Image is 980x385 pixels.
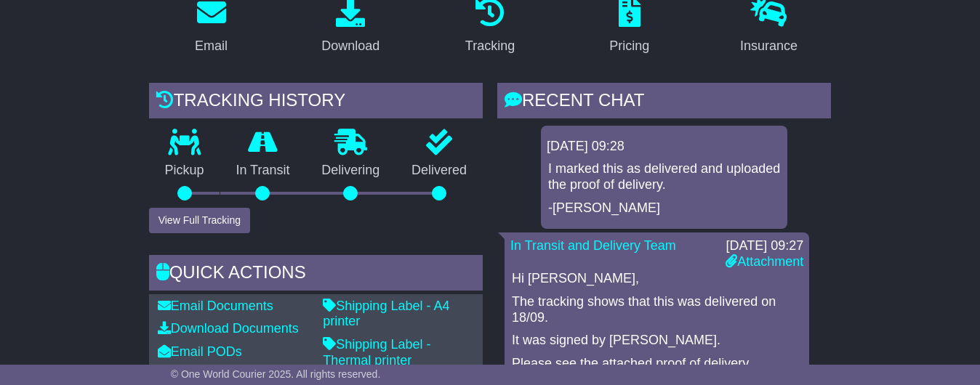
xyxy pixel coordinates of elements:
div: Pricing [609,36,649,56]
div: [DATE] 09:27 [726,238,803,254]
a: In Transit and Delivery Team [510,238,676,253]
div: Tracking [465,36,515,56]
span: © One World Courier 2025. All rights reserved. [171,368,381,380]
div: Insurance [740,36,798,56]
p: The tracking shows that this was delivered on 18/09. [512,294,802,325]
a: Shipping Label - A4 printer [323,299,449,329]
p: Delivered [395,163,483,179]
p: Please see the attached proof of delivery. [512,356,802,372]
a: Email Documents [158,299,273,313]
a: Download Documents [158,321,299,336]
div: Email [195,36,228,56]
p: Hi [PERSON_NAME], [512,271,802,287]
p: In Transit [220,163,306,179]
p: Delivering [305,163,395,179]
p: -[PERSON_NAME] [548,200,780,216]
button: View Full Tracking [149,208,250,233]
div: Download [321,36,379,56]
p: It was signed by [PERSON_NAME]. [512,333,802,349]
div: RECENT CHAT [497,83,831,122]
a: Email PODs [158,344,242,359]
a: Shipping Label - Thermal printer [323,337,430,368]
div: Tracking history [149,83,483,122]
p: I marked this as delivered and uploaded the proof of delivery. [548,161,780,192]
a: Attachment [726,254,803,269]
div: [DATE] 09:28 [547,139,782,155]
div: Quick Actions [149,255,483,294]
p: Pickup [149,163,220,179]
